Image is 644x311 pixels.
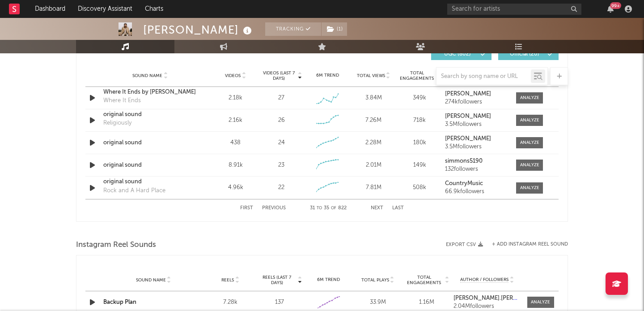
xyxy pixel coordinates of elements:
input: Search by song name or URL [436,73,531,80]
span: Official ( 20 ) [504,52,545,57]
a: original sound [103,138,197,147]
span: Total Plays [361,277,389,283]
strong: [PERSON_NAME] [445,113,491,119]
div: 26 [278,116,285,125]
div: 274k followers [445,99,507,105]
div: Rock and A Hard Place [103,186,165,195]
span: Sound Name [136,277,166,283]
div: Where It Ends [103,96,141,105]
span: Total Engagements [405,275,444,285]
div: + Add Instagram Reel Sound [483,242,568,247]
div: 438 [215,138,256,147]
div: 137 [257,298,302,307]
button: Official(20) [498,48,559,60]
div: 2.01M [353,161,394,170]
div: 3.84M [353,94,394,103]
div: 24 [278,138,285,147]
button: First [240,206,253,211]
span: to [317,206,322,210]
a: Where It Ends by [PERSON_NAME] [103,88,197,97]
strong: [PERSON_NAME] [445,91,491,97]
a: [PERSON_NAME].[PERSON_NAME] [453,295,521,302]
button: Tracking [265,22,321,36]
strong: simmons5190 [445,158,483,164]
button: UGC(802) [431,48,491,60]
div: 2.28M [353,138,394,147]
div: Religiously [103,119,131,128]
div: 1.16M [405,298,449,307]
button: Export CSV [446,242,483,247]
div: 132 followers [445,166,507,173]
div: 22 [278,183,284,192]
div: 508k [399,183,441,192]
a: [PERSON_NAME] [445,91,507,97]
div: 3.5M followers [445,121,507,128]
a: [PERSON_NAME] [445,113,507,120]
button: + Add Instagram Reel Sound [492,242,568,247]
input: Search for artists [447,4,581,15]
div: 2.18k [215,94,256,103]
div: 718k [399,116,441,125]
div: 2.04M followers [453,303,521,310]
button: Next [371,206,383,211]
strong: [PERSON_NAME] [445,136,491,142]
div: 149k [399,161,441,170]
button: Last [392,206,404,211]
span: UGC ( 802 ) [437,52,478,57]
a: simmons5190 [445,158,507,164]
strong: [PERSON_NAME].[PERSON_NAME] [453,295,547,301]
a: original sound [103,177,197,186]
div: 349k [399,94,441,103]
div: 27 [278,94,284,103]
span: Reels (last 7 days) [257,275,297,285]
div: 3.5M followers [445,144,507,150]
a: original sound [103,110,197,119]
span: of [331,206,336,210]
div: 66.9k followers [445,189,507,195]
div: 7.28k [208,298,253,307]
strong: CountryMusic [445,181,483,186]
a: Backup Plan [103,299,136,305]
div: [PERSON_NAME] [143,22,254,37]
button: Previous [262,206,286,211]
div: 4.96k [215,183,256,192]
div: 99 + [610,2,621,9]
button: (1) [322,22,347,36]
span: Instagram Reel Sounds [76,240,156,251]
span: ( 1 ) [321,22,347,36]
div: 33.9M [356,298,400,307]
div: 7.81M [353,183,394,192]
span: Author / Followers [460,277,508,283]
div: 31 35 822 [304,203,353,214]
div: 8.91k [215,161,256,170]
button: 99+ [607,5,614,13]
span: Reels [221,277,234,283]
a: original sound [103,161,197,170]
a: CountryMusic [445,181,507,187]
div: 180k [399,138,441,147]
div: 2.16k [215,116,256,125]
a: [PERSON_NAME] [445,136,507,142]
div: 6M Trend [306,276,351,283]
div: 23 [278,161,284,170]
div: 7.26M [353,116,394,125]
